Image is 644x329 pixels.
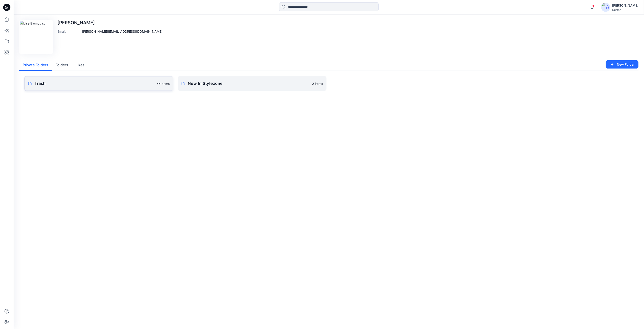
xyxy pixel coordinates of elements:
[178,76,327,91] a: New In Stylezone2 items
[612,8,638,12] div: Guston
[19,59,52,71] button: Private Folders
[606,60,639,69] button: New Folder
[58,20,163,25] p: [PERSON_NAME]
[58,29,80,34] p: Email :
[20,21,52,53] img: Lise Blomqvist
[82,29,163,34] p: [PERSON_NAME][EMAIL_ADDRESS][DOMAIN_NAME]
[188,80,309,87] p: New In Stylezone
[157,81,170,86] p: 44 items
[72,59,88,71] button: Likes
[24,76,173,91] a: Trash44 items
[52,59,72,71] button: Folders
[34,80,154,87] p: Trash
[601,3,610,12] img: avatar
[612,3,638,8] div: [PERSON_NAME]
[312,81,323,86] p: 2 items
